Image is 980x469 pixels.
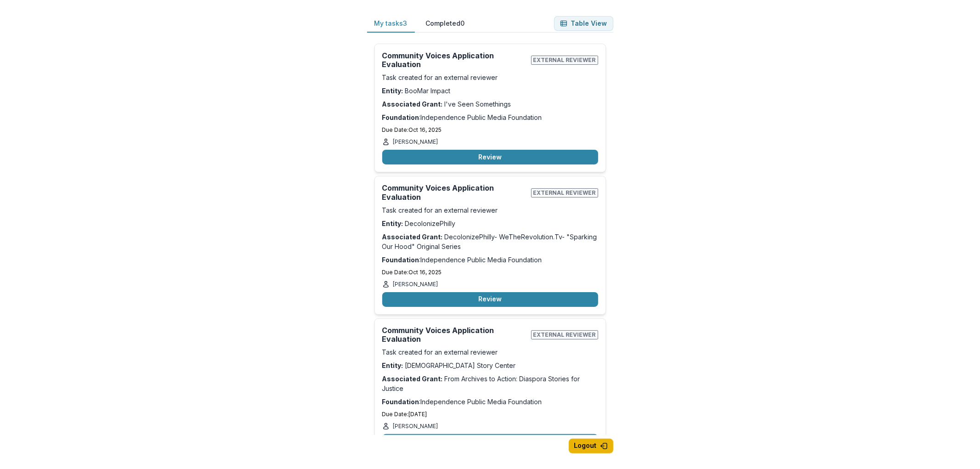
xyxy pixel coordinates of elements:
[382,434,598,449] button: Review
[382,232,598,251] p: DecolonizePhilly- WeTheRevolution.Tv- "Sparking Our Hood" Original Series
[554,16,613,31] button: Table View
[382,361,598,370] p: [DEMOGRAPHIC_DATA] Story Center
[382,126,598,134] p: Due Date: Oct 16, 2025
[382,205,598,215] p: Task created for an external reviewer
[382,397,598,407] p: : Independence Public Media Foundation
[382,86,598,96] p: BooMar Impact
[382,51,527,69] h2: Community Voices Application Evaluation
[393,138,438,146] p: [PERSON_NAME]
[367,15,415,33] button: My tasks 3
[382,410,598,418] p: Due Date: [DATE]
[531,188,598,198] span: External reviewer
[382,292,598,307] button: Review
[382,256,419,264] strong: Foundation
[382,268,598,277] p: Due Date: Oct 16, 2025
[382,113,598,122] p: : Independence Public Media Foundation
[382,233,443,241] strong: Associated Grant:
[569,439,613,453] button: Logout
[382,326,527,344] h2: Community Voices Application Evaluation
[382,87,403,95] strong: Entity:
[382,73,598,82] p: Task created for an external reviewer
[419,15,472,33] button: Completed 0
[382,347,598,357] p: Task created for an external reviewer
[531,330,598,339] span: External reviewer
[393,280,438,288] p: [PERSON_NAME]
[382,113,419,121] strong: Foundation
[382,184,527,201] h2: Community Voices Application Evaluation
[382,99,598,109] p: I've Seen Somethings
[382,150,598,164] button: Review
[382,375,443,383] strong: Associated Grant:
[382,219,598,228] p: DecolonizePhilly
[382,398,419,406] strong: Foundation
[382,220,403,227] strong: Entity:
[382,100,443,108] strong: Associated Grant:
[382,374,598,393] p: From Archives to Action: Diaspora Stories for Justice
[531,56,598,65] span: External reviewer
[382,362,403,369] strong: Entity:
[393,422,438,430] p: [PERSON_NAME]
[382,255,598,265] p: : Independence Public Media Foundation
